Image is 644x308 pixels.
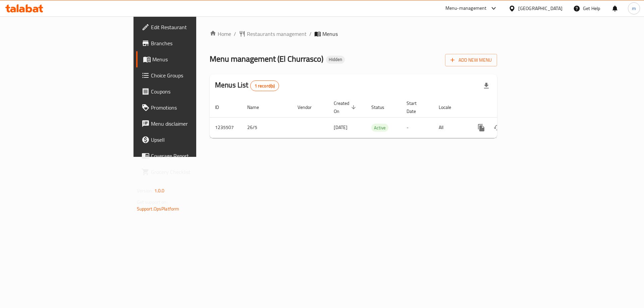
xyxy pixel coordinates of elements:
[298,103,320,111] span: Vendor
[136,35,241,51] a: Branches
[136,83,241,100] a: Coupons
[247,30,307,38] span: Restaurants management
[136,51,241,67] a: Menus
[136,116,241,132] a: Menu disclaimer
[154,186,165,195] span: 1.0.0
[136,67,241,83] a: Choice Groups
[401,117,433,138] td: -
[445,4,487,12] div: Menu-management
[210,97,543,138] table: enhanced table
[334,99,358,115] span: Created On
[445,54,497,66] button: Add New Menu
[151,136,236,144] span: Upsell
[215,80,279,91] h2: Menus List
[489,120,505,136] button: Change Status
[371,124,388,132] div: Active
[151,168,236,176] span: Grocery Checklist
[433,117,468,138] td: All
[210,51,323,66] span: Menu management ( El Churrasco )
[247,103,268,111] span: Name
[136,164,241,180] a: Grocery Checklist
[632,5,636,12] span: m
[137,198,168,206] span: Get support on:
[136,19,241,35] a: Edit Restaurant
[439,103,460,111] span: Locale
[371,103,393,111] span: Status
[322,30,338,38] span: Menus
[473,120,489,136] button: more
[151,71,236,79] span: Choice Groups
[215,103,228,111] span: ID
[151,23,236,31] span: Edit Restaurant
[478,78,494,94] div: Export file
[136,132,241,148] a: Upsell
[136,100,241,116] a: Promotions
[239,30,307,38] a: Restaurants management
[326,57,345,62] span: Hidden
[152,55,236,63] span: Menus
[151,87,236,96] span: Coupons
[468,97,543,118] th: Actions
[137,186,153,195] span: Version:
[371,124,388,132] span: Active
[309,30,312,38] li: /
[137,204,179,213] a: Support.OpsPlatform
[242,117,292,138] td: 26/5
[136,148,241,164] a: Coverage Report
[151,104,236,112] span: Promotions
[334,123,347,132] span: [DATE]
[407,99,425,115] span: Start Date
[518,5,562,12] div: [GEOGRAPHIC_DATA]
[151,39,236,47] span: Branches
[251,83,279,89] span: 1 record(s)
[210,30,497,38] nav: breadcrumb
[250,80,279,91] div: Total records count
[450,56,492,64] span: Add New Menu
[151,120,236,128] span: Menu disclaimer
[326,56,345,64] div: Hidden
[151,152,236,160] span: Coverage Report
